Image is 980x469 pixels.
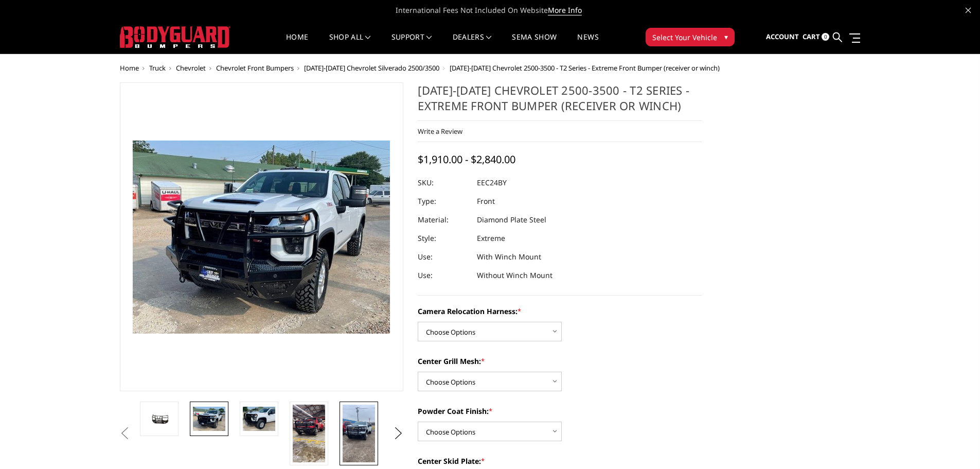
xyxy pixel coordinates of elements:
a: Write a Review [418,127,462,136]
label: Powder Coat Finish: [418,406,702,416]
a: More Info [548,5,582,15]
a: 2024-2025 Chevrolet 2500-3500 - T2 Series - Extreme Front Bumper (receiver or winch) [120,82,404,391]
a: News [577,33,598,54]
dt: Style: [418,229,469,248]
button: Select Your Vehicle [646,28,735,46]
img: 2024-2025 Chevrolet 2500-3500 - T2 Series - Extreme Front Bumper (receiver or winch) [293,405,325,462]
dt: Use: [418,248,469,266]
dt: Material: [418,211,469,229]
a: SEMA Show [512,33,557,54]
button: Previous [117,426,133,441]
a: [DATE]-[DATE] Chevrolet Silverado 2500/3500 [304,63,439,73]
a: Cart 0 [803,23,829,51]
dd: Extreme [477,229,505,248]
dd: Diamond Plate Steel [477,211,546,229]
a: Home [286,33,308,54]
img: 2024-2025 Chevrolet 2500-3500 - T2 Series - Extreme Front Bumper (receiver or winch) [143,411,175,426]
a: Truck [149,63,166,73]
dt: Use: [418,266,469,285]
span: ▾ [724,31,728,42]
span: $1,910.00 - $2,840.00 [418,152,515,166]
span: Account [766,32,799,41]
a: Support [391,33,432,54]
a: shop all [329,33,371,54]
dd: Without Winch Mount [477,266,553,285]
iframe: Chat Widget [929,420,980,469]
label: Center Grill Mesh: [418,356,702,367]
dd: Front [477,192,495,211]
dt: SKU: [418,173,469,192]
img: 2024-2025 Chevrolet 2500-3500 - T2 Series - Extreme Front Bumper (receiver or winch) [343,405,375,462]
img: 2024-2025 Chevrolet 2500-3500 - T2 Series - Extreme Front Bumper (receiver or winch) [243,407,275,431]
dt: Type: [418,192,469,211]
span: 0 [822,33,829,41]
span: Cart [803,32,820,41]
a: Chevrolet [176,63,206,73]
a: Dealers [453,33,492,54]
a: Chevrolet Front Bumpers [216,63,294,73]
img: 2024-2025 Chevrolet 2500-3500 - T2 Series - Extreme Front Bumper (receiver or winch) [193,407,225,431]
label: Center Skid Plate: [418,456,702,466]
span: Select Your Vehicle [652,32,717,43]
span: [DATE]-[DATE] Chevrolet 2500-3500 - T2 Series - Extreme Front Bumper (receiver or winch) [450,63,720,73]
a: Home [120,63,139,73]
label: Camera Relocation Harness: [418,306,702,317]
dd: With Winch Mount [477,248,541,266]
a: Account [766,23,799,51]
button: Next [390,426,406,441]
img: BODYGUARD BUMPERS [120,26,230,48]
h1: [DATE]-[DATE] Chevrolet 2500-3500 - T2 Series - Extreme Front Bumper (receiver or winch) [418,82,702,121]
dd: EEC24BY [477,173,507,192]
